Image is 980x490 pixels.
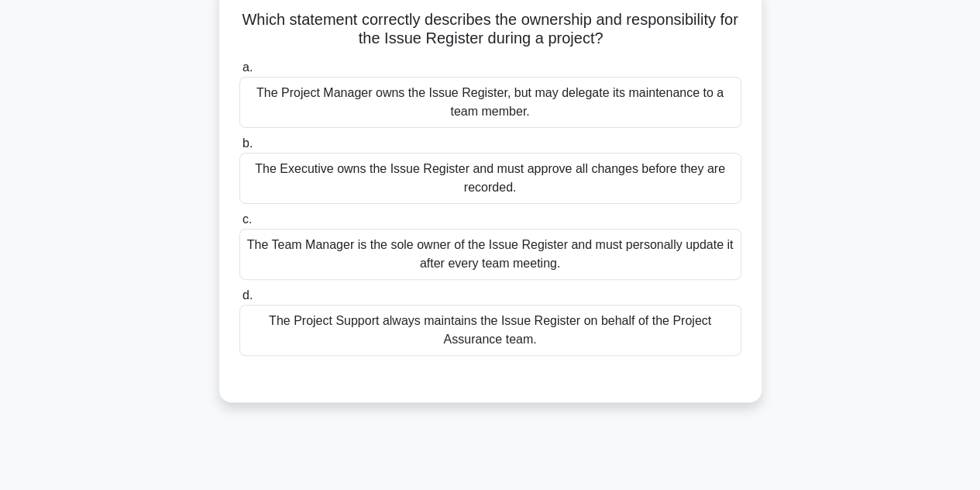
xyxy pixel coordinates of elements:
[238,10,743,49] h5: Which statement correctly describes the ownership and responsibility for the Issue Register durin...
[239,305,741,356] div: The Project Support always maintains the Issue Register on behalf of the Project Assurance team.
[242,60,253,74] span: a.
[239,77,741,128] div: The Project Manager owns the Issue Register, but may delegate its maintenance to a team member.
[242,136,253,150] span: b.
[242,212,252,226] span: c.
[239,229,741,280] div: The Team Manager is the sole owner of the Issue Register and must personally update it after ever...
[242,288,253,302] span: d.
[239,153,741,204] div: The Executive owns the Issue Register and must approve all changes before they are recorded.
